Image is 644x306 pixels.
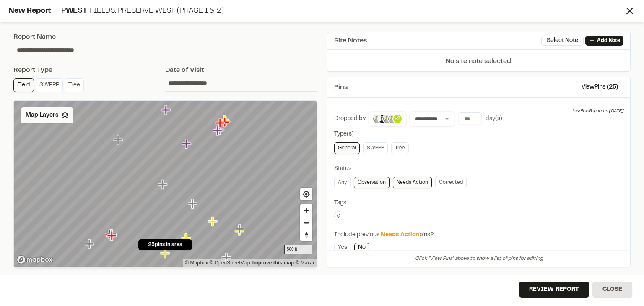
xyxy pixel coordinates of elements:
span: ( 25 ) [607,83,618,92]
span: Pins [334,82,348,92]
a: OpenStreetMap [210,260,250,266]
div: 500 ft [284,245,312,254]
div: Map marker [213,125,224,136]
div: Map marker [220,117,231,128]
div: Map marker [160,248,171,259]
div: Map marker [107,230,118,241]
span: Fields: Preserve West (Phase 1 & 2) [89,8,224,14]
div: Map marker [161,105,172,115]
div: Map marker [221,117,231,128]
div: Tags [334,199,623,208]
p: +2 [395,115,400,123]
a: Mapbox [185,260,208,266]
div: Dropped by [334,114,366,123]
span: Reset bearing to north [300,229,312,241]
div: Map marker [181,233,192,244]
div: Map marker [105,229,116,240]
button: Select Note [541,36,584,46]
button: Edit Tags [334,211,343,220]
div: Map marker [114,134,125,145]
button: Zoom in [300,204,312,217]
a: Map feedback [252,260,294,266]
button: Reset bearing to north [300,229,312,241]
a: Any [334,177,351,188]
div: Map marker [208,216,219,227]
div: Map marker [182,139,192,149]
span: Needs Action [381,233,419,238]
button: Find my location [300,188,312,200]
a: Observation [354,177,390,188]
div: Map marker [182,233,192,244]
p: No site note selected. [327,56,630,71]
a: Yes [334,243,351,252]
div: Map marker [106,230,117,241]
button: Close [592,282,632,298]
div: Map marker [220,115,231,126]
div: Map marker [107,229,118,240]
a: Tree [391,142,409,154]
a: SWPPP [363,142,388,154]
a: General [334,142,360,154]
div: Map marker [235,226,246,237]
div: Map marker [221,116,231,127]
div: Date of Visit [165,65,317,75]
div: Map marker [158,179,169,190]
div: Map marker [222,252,233,263]
div: Include previous pins? [334,230,623,240]
button: Review Report [519,282,589,298]
p: Add Note [597,37,620,44]
div: Last Field Report on [DATE] [572,108,623,115]
div: Report Type [13,65,165,75]
div: Type(s) [334,130,623,139]
div: day(s) [486,114,502,123]
div: New Report [8,5,624,17]
img: Samantha Steinkirchner [382,114,392,124]
img: Sean Kelly [372,114,382,124]
div: Map marker [215,125,226,136]
div: Map marker [216,118,226,128]
div: Map marker [85,239,96,250]
div: Status [334,164,623,173]
div: Map marker [188,199,199,209]
div: Map marker [235,224,246,235]
a: Maxar [295,260,314,266]
a: No [354,243,369,252]
canvas: Map [14,101,317,267]
div: Report Name [13,32,317,42]
span: Site Notes [334,36,367,46]
div: Click "View Pins" above to show a list of pins for editing [327,250,630,267]
span: 25 pins in area [148,241,182,248]
img: Jonathan Campbell [387,114,397,124]
button: Zoom out [300,217,312,229]
a: Needs Action [393,177,432,188]
button: +2 [369,111,406,126]
button: ViewPins (25) [576,81,623,94]
img: Ben Greiner [377,114,387,124]
a: Corrected [435,177,467,188]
